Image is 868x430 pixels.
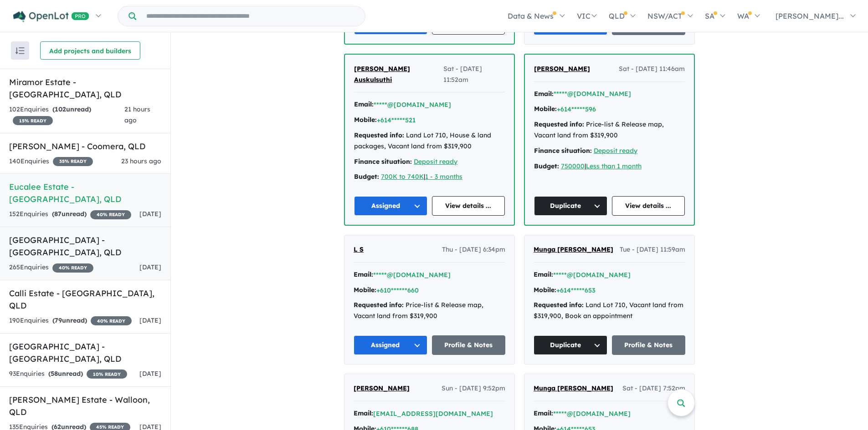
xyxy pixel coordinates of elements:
a: Less than 1 month [586,162,642,170]
span: [PERSON_NAME] [534,65,590,73]
button: Assigned [354,335,427,355]
img: sort.svg [15,47,25,54]
span: L S [354,245,364,253]
strong: Requested info: [534,301,584,309]
strong: Requested info: [354,131,404,139]
span: 79 [55,316,62,324]
div: Price-list & Release map, Vacant land from $319,900 [534,119,685,141]
span: [DATE] [139,316,161,324]
span: Munga [PERSON_NAME] [534,245,613,253]
strong: Finance situation: [354,157,412,166]
strong: Email: [534,270,553,278]
a: 700K to 740K [381,172,424,181]
h5: Calli Estate - [GEOGRAPHIC_DATA] , QLD [9,287,161,312]
strong: Email: [354,409,373,417]
div: 140 Enquir ies [9,156,93,167]
a: [PERSON_NAME] [534,64,590,75]
a: Deposit ready [414,157,457,166]
h5: [PERSON_NAME] - Coomera , QLD [9,140,161,152]
a: Profile & Notes [432,335,506,355]
span: 15 % READY [13,116,53,125]
a: 750000 [561,162,585,170]
strong: Requested info: [354,301,404,309]
strong: Finance situation: [534,147,592,155]
span: Munga [PERSON_NAME] [534,384,613,392]
span: 23 hours ago [121,157,161,165]
a: View details ... [612,196,685,216]
a: [PERSON_NAME] Auskulsuthi [354,64,443,86]
span: Thu - [DATE] 6:34pm [442,244,505,255]
strong: Mobile: [354,286,376,294]
button: Assigned [354,196,427,216]
strong: ( unread) [52,316,87,324]
a: Munga [PERSON_NAME] [534,383,613,394]
div: 190 Enquir ies [9,315,132,326]
h5: [PERSON_NAME] Estate - Walloon , QLD [9,394,161,418]
span: [PERSON_NAME] [354,384,410,392]
span: 35 % READY [53,157,93,166]
h5: Miramor Estate - [GEOGRAPHIC_DATA] , QLD [9,76,161,101]
strong: ( unread) [48,369,83,378]
strong: Email: [534,409,553,417]
span: Sat - [DATE] 7:52pm [622,383,685,394]
span: Sat - [DATE] 11:46am [619,64,685,75]
strong: Mobile: [534,105,557,113]
strong: Requested info: [534,120,584,128]
a: Profile & Notes [612,335,686,355]
h5: [GEOGRAPHIC_DATA] - [GEOGRAPHIC_DATA] , QLD [9,234,161,258]
h5: Eucalee Estate - [GEOGRAPHIC_DATA] , QLD [9,181,161,205]
strong: Email: [354,100,374,108]
span: 40 % READY [52,263,93,273]
span: 21 hours ago [124,105,150,124]
strong: Budget: [534,162,559,170]
span: [DATE] [139,369,161,378]
span: Sat - [DATE] 11:52am [443,64,505,86]
button: Duplicate [534,196,607,216]
a: Munga [PERSON_NAME] [534,244,613,255]
strong: Email: [354,270,373,278]
strong: ( unread) [52,105,91,113]
span: [DATE] [139,210,161,218]
span: 102 [55,105,66,113]
div: Land Lot 710, Vacant land from $319,900, Book an appointment [534,300,685,322]
div: Price-list & Release map, Vacant land from $319,900 [354,300,505,322]
span: [DATE] [139,263,161,271]
div: | [354,172,505,182]
span: 40 % READY [91,316,132,325]
span: 58 [51,369,58,378]
strong: Mobile: [534,286,556,294]
span: 10 % READY [87,369,127,379]
span: Tue - [DATE] 11:59am [620,244,685,255]
div: 102 Enquir ies [9,104,124,126]
a: 1 - 3 months [425,172,462,181]
button: Add projects and builders [40,41,140,60]
a: View details ... [432,196,505,216]
span: [PERSON_NAME] Auskulsuthi [354,65,410,84]
div: Land Lot 710, House & land packages, Vacant land from $319,900 [354,130,505,152]
div: | [534,161,685,172]
span: 87 [54,210,62,218]
span: [PERSON_NAME]... [776,11,844,20]
span: Sun - [DATE] 9:52pm [442,383,505,394]
div: 265 Enquir ies [9,262,93,273]
div: 93 Enquir ies [9,369,127,379]
input: Try estate name, suburb, builder or developer [138,6,363,26]
button: [EMAIL_ADDRESS][DOMAIN_NAME] [373,409,493,419]
button: Duplicate [534,335,607,355]
strong: Mobile: [354,116,377,124]
strong: ( unread) [52,210,87,218]
img: Openlot PRO Logo White [13,11,89,22]
h5: [GEOGRAPHIC_DATA] - [GEOGRAPHIC_DATA] , QLD [9,340,161,365]
a: Deposit ready [594,147,637,155]
strong: Budget: [354,172,379,181]
a: [PERSON_NAME] [354,383,410,394]
strong: Email: [534,90,554,98]
span: 40 % READY [90,210,131,219]
a: L S [354,244,364,255]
